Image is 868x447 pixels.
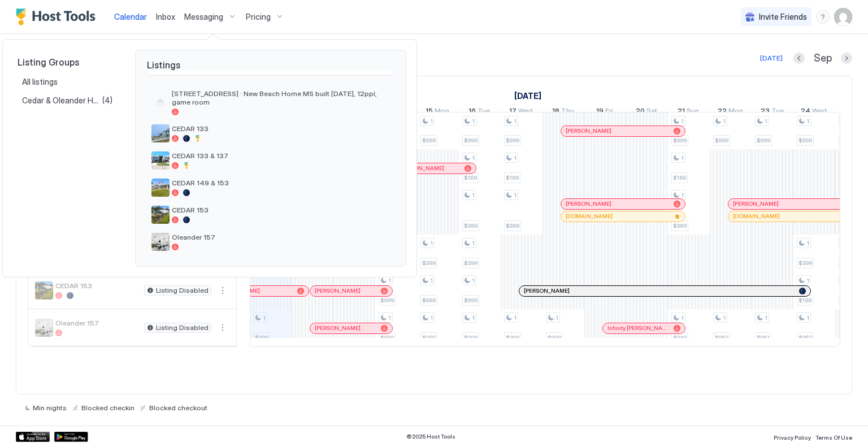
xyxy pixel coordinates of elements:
span: CEDAR 153 [172,206,390,214]
span: CEDAR 149 & 153 [172,179,390,187]
div: listing image [151,179,170,197]
div: listing image [151,233,170,251]
div: listing image [151,124,170,142]
div: listing image [151,206,170,224]
span: Cedar & Oleander Homes [22,96,102,106]
span: Oleander 157 [172,233,390,241]
div: listing image [151,151,170,170]
span: CEDAR 133 [172,124,390,133]
span: All listings [22,77,59,87]
span: Listing Groups [18,57,117,68]
span: CEDAR 133 & 137 [172,151,390,160]
span: [STREET_ADDRESS] · New Beach Home MS built [DATE], 12ppl, game room [172,89,390,106]
span: Listings [136,50,406,71]
span: (4) [102,96,112,106]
